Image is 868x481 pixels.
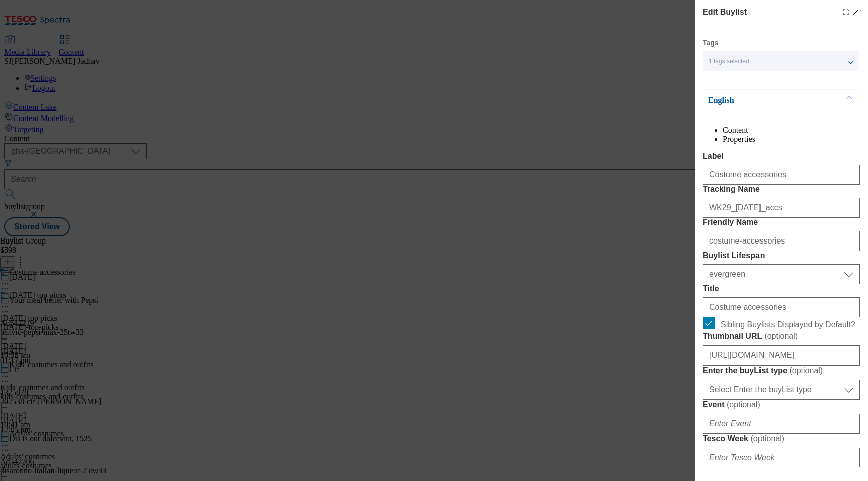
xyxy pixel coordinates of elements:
span: ( optional ) [750,434,784,443]
label: Friendly Name [703,218,860,227]
input: Enter Event [703,414,860,434]
label: Label [703,152,860,161]
span: ( optional ) [789,366,823,375]
label: Enter the buyList type [703,366,860,376]
input: Enter Title [703,297,860,317]
input: Enter Label [703,165,860,185]
span: 1 tags selected [709,58,749,65]
button: 1 tags selected [703,51,859,71]
label: Title [703,284,860,293]
span: Sibling Buylists Displayed by Default? [721,320,855,329]
label: Tags [703,40,719,46]
span: ( optional ) [727,400,761,409]
label: Tesco Week [703,434,860,444]
h4: Edit Buylist [703,6,747,18]
p: English [708,95,814,105]
span: ( optional ) [764,332,798,340]
input: Enter Tesco Week [703,448,860,468]
input: Enter Tracking Name [703,198,860,218]
label: Buylist Lifespan [703,251,860,260]
input: Enter Thumbnail URL [703,345,860,366]
input: Enter Friendly Name [703,231,860,251]
li: Properties [723,135,860,144]
li: Content [723,126,860,135]
label: Event [703,400,860,410]
label: Tracking Name [703,185,860,194]
label: Thumbnail URL [703,331,860,341]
